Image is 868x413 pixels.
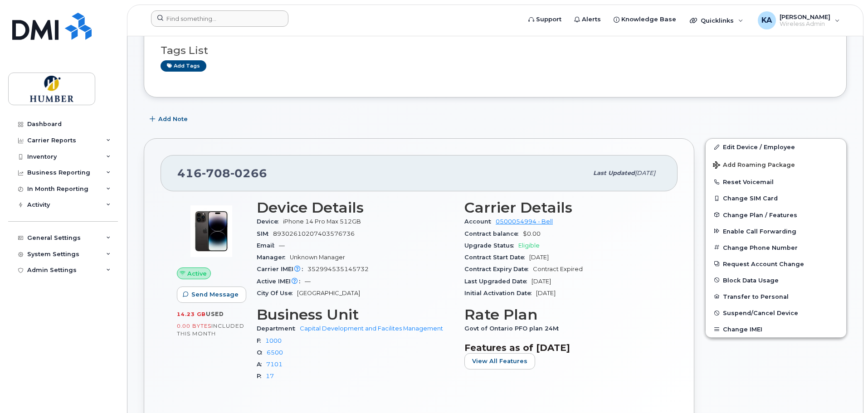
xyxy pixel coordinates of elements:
[257,242,279,249] span: Email
[257,325,300,332] span: Department
[751,11,846,29] div: Kathy Ancimer
[464,199,661,216] h3: Carrier Details
[536,290,556,296] span: [DATE]
[464,218,496,225] span: Account
[523,230,541,237] span: $0.00
[187,269,207,278] span: Active
[177,287,246,303] button: Send Message
[706,272,846,288] button: Block Data Usage
[464,290,536,296] span: Initial Activation Date
[529,254,549,261] span: [DATE]
[701,17,734,24] span: Quicklinks
[464,325,563,332] span: Govt of Ontario PFO plan 24M
[257,306,454,323] h3: Business Unit
[297,290,360,296] span: [GEOGRAPHIC_DATA]
[464,342,661,353] h3: Features as of [DATE]
[257,230,273,237] span: SIM
[257,278,305,285] span: Active IMEI
[161,45,830,56] h3: Tags List
[518,242,540,249] span: Eligible
[464,278,532,285] span: Last Upgraded Date
[307,266,369,272] span: 352994535145732
[723,310,798,316] span: Suspend/Cancel Device
[257,373,266,379] span: P
[177,323,211,329] span: 0.00 Bytes
[464,266,533,272] span: Contract Expiry Date
[706,139,846,155] a: Edit Device / Employee
[536,15,561,24] span: Support
[522,10,568,29] a: Support
[533,266,583,272] span: Contract Expired
[257,218,283,225] span: Device
[464,254,529,261] span: Contract Start Date
[723,211,797,218] span: Change Plan / Features
[621,15,676,24] span: Knowledge Base
[257,361,266,368] span: A
[635,170,655,176] span: [DATE]
[257,349,267,356] span: O
[464,306,661,323] h3: Rate Plan
[706,239,846,256] button: Change Phone Number
[230,166,267,180] span: 0266
[706,190,846,206] button: Change SIM Card
[144,111,195,127] button: Add Note
[706,174,846,190] button: Reset Voicemail
[257,254,290,261] span: Manager
[300,325,443,332] a: Capital Development and Facilites Management
[265,337,282,344] a: 1000
[780,13,830,20] span: [PERSON_NAME]
[706,207,846,223] button: Change Plan / Features
[266,373,274,379] a: 17
[257,266,307,272] span: Carrier IMEI
[202,166,230,180] span: 708
[191,290,239,299] span: Send Message
[257,337,265,344] span: F
[706,288,846,305] button: Transfer to Personal
[464,353,535,369] button: View All Features
[472,357,527,365] span: View All Features
[607,10,683,29] a: Knowledge Base
[464,242,518,249] span: Upgrade Status
[706,256,846,272] button: Request Account Change
[177,311,206,317] span: 14.23 GB
[706,155,846,174] button: Add Roaming Package
[206,311,224,317] span: used
[568,10,607,29] a: Alerts
[283,218,361,225] span: iPhone 14 Pro Max 512GB
[706,321,846,337] button: Change IMEI
[257,290,297,296] span: City Of Use
[532,278,551,285] span: [DATE]
[279,242,285,249] span: —
[706,223,846,239] button: Enable Call Forwarding
[683,11,750,29] div: Quicklinks
[713,161,795,170] span: Add Roaming Package
[158,115,188,123] span: Add Note
[184,204,239,258] img: image20231002-3703462-by0d28.jpeg
[267,349,283,356] a: 6500
[496,218,553,225] a: 0500054994 - Bell
[177,166,267,180] span: 416
[290,254,345,261] span: Unknown Manager
[723,228,796,234] span: Enable Call Forwarding
[161,60,206,72] a: Add tags
[593,170,635,176] span: Last updated
[780,20,830,28] span: Wireless Admin
[257,199,454,216] h3: Device Details
[582,15,601,24] span: Alerts
[706,305,846,321] button: Suspend/Cancel Device
[273,230,355,237] span: 89302610207403576736
[761,15,772,26] span: KA
[464,230,523,237] span: Contract balance
[305,278,311,285] span: —
[266,361,283,368] a: 7101
[151,10,288,27] input: Find something...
